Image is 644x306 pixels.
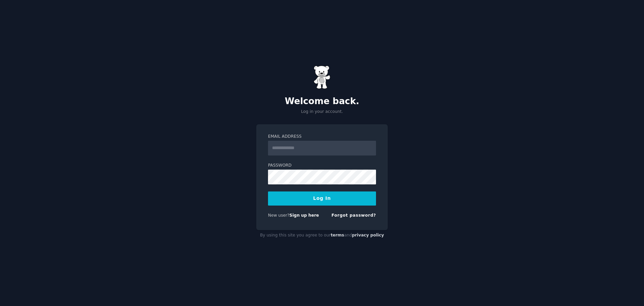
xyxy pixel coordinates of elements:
a: terms [331,233,344,237]
span: New user? [268,213,289,218]
button: Log In [268,191,376,206]
label: Email Address [268,134,376,140]
a: Sign up here [289,213,319,218]
a: Forgot password? [331,213,376,218]
p: Log in your account. [256,109,388,115]
h2: Welcome back. [256,96,388,107]
div: By using this site you agree to our and [256,230,388,241]
img: Gummy Bear [314,65,330,89]
a: privacy policy [352,233,384,237]
label: Password [268,163,376,169]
